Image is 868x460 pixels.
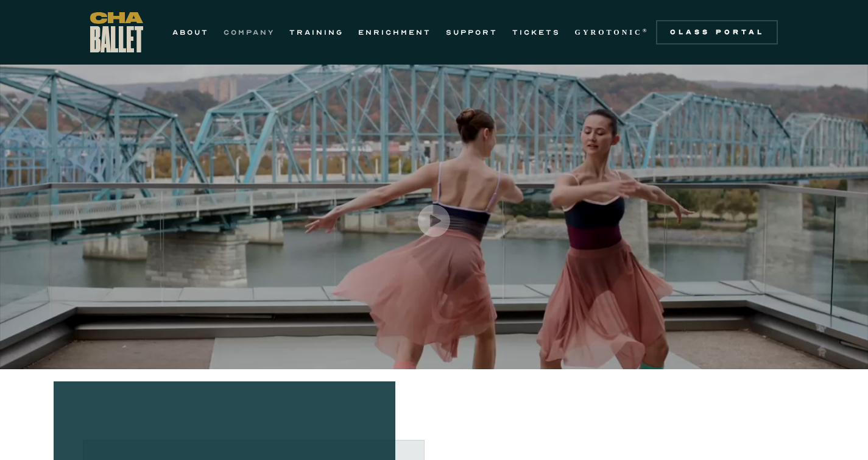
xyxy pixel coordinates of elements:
[643,27,649,34] sup: ®
[224,25,275,40] a: COMPANY
[656,20,778,44] a: Class Portal
[446,25,498,40] a: SUPPORT
[575,28,643,37] strong: GYROTONIC
[663,27,771,37] div: Class Portal
[289,25,344,40] a: TRAINING
[172,25,209,40] a: ABOUT
[575,25,649,40] a: GYROTONIC®
[358,25,431,40] a: ENRICHMENT
[512,25,560,40] a: TICKETS
[90,12,143,52] a: home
